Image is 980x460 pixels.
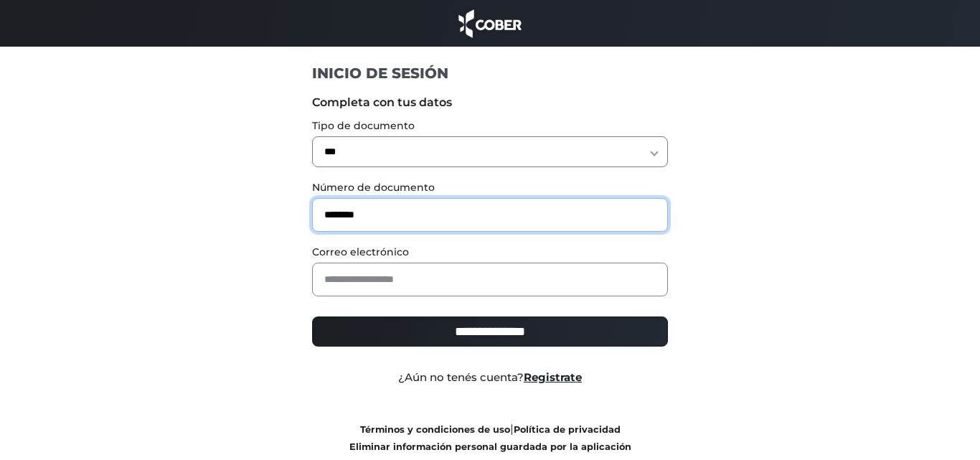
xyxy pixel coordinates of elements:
img: cober_marca.png [455,7,525,39]
label: Tipo de documento [312,118,669,133]
a: Términos y condiciones de uso [360,424,510,435]
a: Registrate [524,370,582,384]
label: Correo electrónico [312,245,669,260]
label: Número de documento [312,180,669,195]
label: Completa con tus datos [312,94,669,111]
div: ¿Aún no tenés cuenta? [301,370,679,386]
a: Eliminar información personal guardada por la aplicación [349,441,631,452]
div: | [301,421,679,455]
a: Política de privacidad [514,424,621,435]
h1: INICIO DE SESIÓN [312,64,669,83]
